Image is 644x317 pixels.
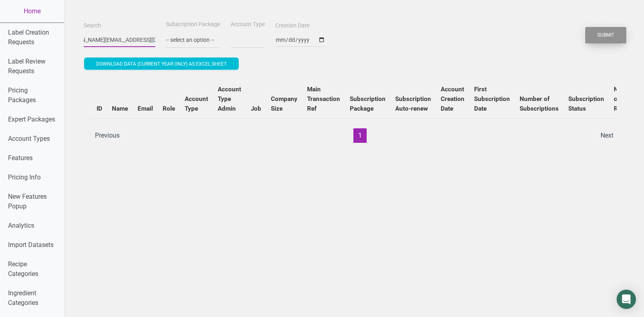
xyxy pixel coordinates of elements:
b: Job [251,105,261,112]
b: Email [138,105,153,112]
button: Submit [585,27,626,43]
b: Subscription Status [568,95,604,112]
b: Account Type Admin [218,86,241,112]
b: Number of Subscriptions [520,95,559,112]
button: 1 [353,128,367,143]
b: Account Creation Date [441,86,464,112]
b: ID [97,105,102,112]
label: Creation Date [275,22,310,30]
b: Subscription Auto-renew [395,95,431,112]
div: Users [84,72,625,151]
div: Page navigation example [92,128,617,143]
div: Open Intercom Messenger [617,290,636,309]
b: Role [163,105,175,112]
label: Account Type [231,21,265,29]
b: Main Transaction Ref [307,86,340,112]
label: Search [84,22,101,30]
span: Download data (current year only) as excel sheet [96,61,227,67]
b: First Subscription Date [474,86,510,112]
b: Name [112,105,128,112]
b: Company Size [271,95,297,112]
b: Number of Recipes [614,86,636,112]
b: Account Type [185,95,208,112]
label: Subscription Package [166,21,220,29]
b: Subscription Package [350,95,386,112]
button: Download data (current year only) as excel sheet [84,58,239,70]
